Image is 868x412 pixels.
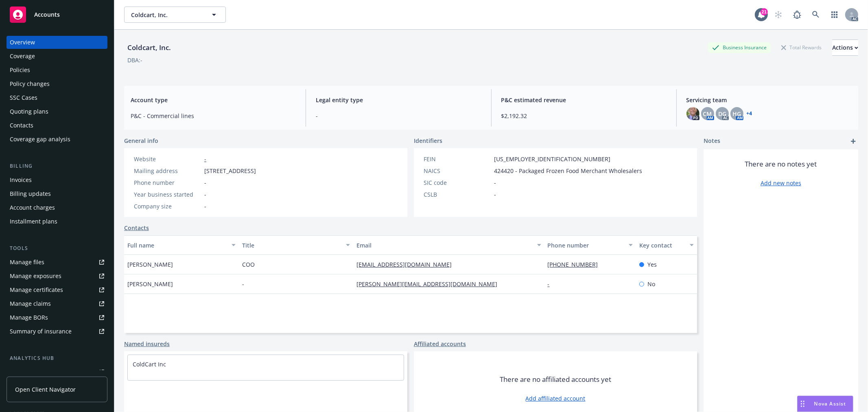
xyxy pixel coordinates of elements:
[10,173,32,186] div: Invoices
[134,202,201,210] div: Company size
[7,50,107,63] a: Coverage
[7,270,107,283] a: Manage exposures
[10,133,70,146] div: Coverage gap analysis
[10,256,44,269] div: Manage files
[7,173,107,186] a: Invoices
[7,91,107,104] a: SSC Cases
[124,136,158,145] span: General info
[7,77,107,90] a: Policy changes
[204,155,206,163] a: -
[687,96,852,104] span: Servicing team
[134,155,201,163] div: Website
[7,36,107,49] a: Overview
[204,178,206,187] span: -
[798,396,808,412] div: Drag to move
[7,297,107,310] a: Manage claims
[124,224,149,232] a: Contacts
[494,167,642,175] span: 424420 - Packaged Frozen Food Merchant Wholesalers
[124,42,174,53] div: Coldcart, Inc.
[124,235,239,255] button: Full name
[7,283,107,296] a: Manage certificates
[777,42,826,53] div: Total Rewards
[131,112,296,120] span: P&C - Commercial lines
[10,36,35,49] div: Overview
[134,167,201,175] div: Mailing address
[7,119,107,132] a: Contacts
[127,260,173,269] span: [PERSON_NAME]
[761,8,768,15] div: 21
[424,167,491,175] div: NAICS
[826,7,843,23] a: Switch app
[639,241,685,250] div: Key contact
[424,190,491,199] div: CSLB
[131,11,201,19] span: Coldcart, Inc.
[732,110,741,118] span: HG
[414,136,442,145] span: Identifiers
[718,110,726,118] span: DG
[10,119,33,132] div: Contacts
[10,105,48,118] div: Quoting plans
[131,96,296,104] span: Account type
[647,280,655,288] span: No
[832,39,858,56] button: Actions
[356,280,504,288] a: [PERSON_NAME][EMAIL_ADDRESS][DOMAIN_NAME]
[7,325,107,338] a: Summary of insurance
[7,201,107,214] a: Account charges
[204,202,206,210] span: -
[7,354,107,362] div: Analytics hub
[127,56,142,64] div: DBA: -
[424,178,491,187] div: SIC code
[124,7,226,23] button: Coldcart, Inc.
[242,260,255,269] span: COO
[7,3,107,26] a: Accounts
[7,311,107,324] a: Manage BORs
[10,366,77,379] div: Loss summary generator
[814,400,846,407] span: Nova Assist
[745,159,817,169] span: There are no notes yet
[808,7,824,23] a: Search
[10,50,35,63] div: Coverage
[7,162,107,170] div: Billing
[127,280,173,288] span: [PERSON_NAME]
[424,155,491,163] div: FEIN
[7,64,107,77] a: Policies
[10,64,30,77] div: Policies
[770,7,787,23] a: Start snowing
[10,270,61,283] div: Manage exposures
[15,385,76,394] span: Open Client Navigator
[356,241,532,250] div: Email
[10,311,48,324] div: Manage BORs
[544,235,636,255] button: Phone number
[414,340,466,348] a: Affiliated accounts
[7,256,107,269] a: Manage files
[761,179,801,187] a: Add new notes
[494,190,496,199] span: -
[133,360,166,368] a: ColdCart Inc
[708,42,771,53] div: Business Insurance
[501,112,667,120] span: $2,192.32
[704,136,720,146] span: Notes
[7,133,107,146] a: Coverage gap analysis
[10,325,72,338] div: Summary of insurance
[242,280,244,288] span: -
[10,91,37,104] div: SSC Cases
[7,187,107,200] a: Billing updates
[204,190,206,199] span: -
[34,11,60,18] span: Accounts
[797,396,853,412] button: Nova Assist
[10,283,63,296] div: Manage certificates
[239,235,354,255] button: Title
[789,7,805,23] a: Report a Bug
[356,261,458,268] a: [EMAIL_ADDRESS][DOMAIN_NAME]
[134,178,201,187] div: Phone number
[647,260,657,269] span: Yes
[10,187,51,200] div: Billing updates
[500,375,611,384] span: There are no affiliated accounts yet
[10,297,51,310] div: Manage claims
[10,215,57,228] div: Installment plans
[548,280,556,288] a: -
[548,261,605,268] a: [PHONE_NUMBER]
[127,241,227,250] div: Full name
[316,112,481,120] span: -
